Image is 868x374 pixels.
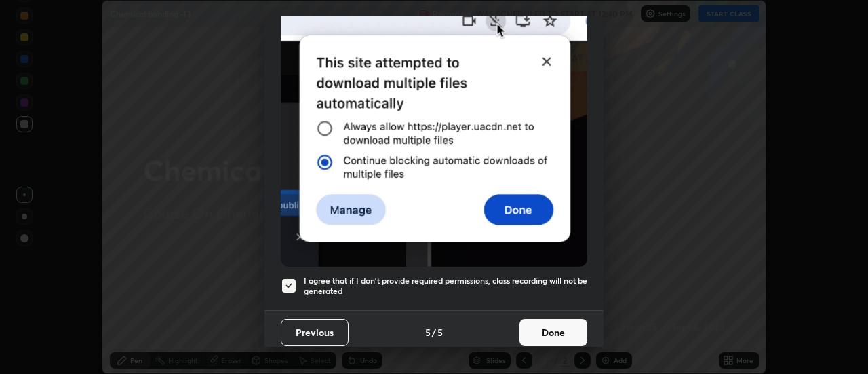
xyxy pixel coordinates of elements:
button: Done [519,319,587,346]
h4: 5 [425,325,431,339]
h5: I agree that if I don't provide required permissions, class recording will not be generated [304,276,587,297]
h4: 5 [437,325,443,339]
h4: / [432,325,436,339]
button: Previous [281,319,349,346]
